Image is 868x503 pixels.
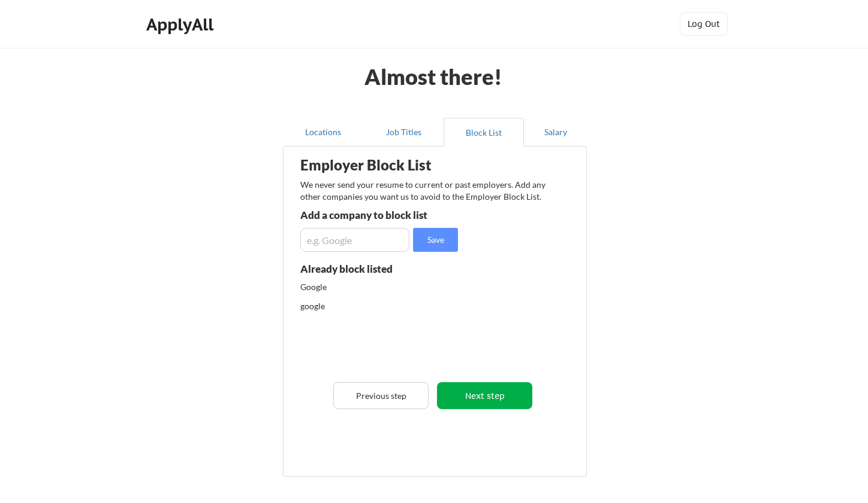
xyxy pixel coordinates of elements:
[350,66,517,87] div: Almost there!
[300,300,427,312] div: google
[146,14,217,35] div: ApplyAll
[437,382,532,409] button: Next step
[444,118,524,147] button: Block List
[300,264,434,274] div: Already block listed
[333,382,429,409] button: Previous step
[413,228,458,252] button: Save
[300,228,409,252] input: e.g. Google
[283,118,363,147] button: Locations
[680,12,728,36] button: Log Out
[300,179,553,202] div: We never send your resume to current or past employers. Add any other companies you want us to av...
[524,118,587,147] button: Salary
[300,158,489,172] div: Employer Block List
[300,210,476,220] div: Add a company to block list
[363,118,444,147] button: Job Titles
[300,281,427,293] div: Google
